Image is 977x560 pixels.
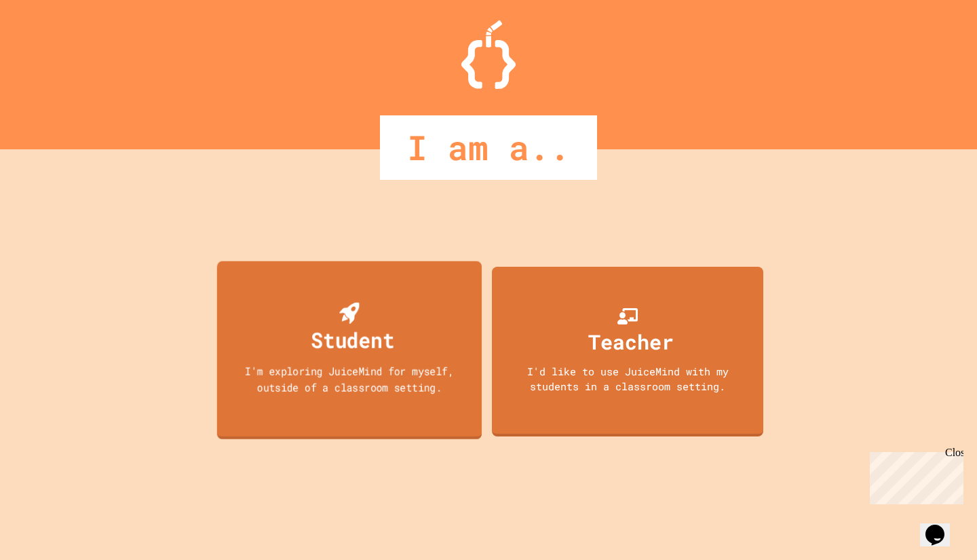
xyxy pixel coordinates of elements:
div: Student [311,324,394,356]
div: Chat with us now!Close [5,5,94,86]
iframe: chat widget [920,506,963,546]
div: Teacher [588,326,674,357]
iframe: chat widget [864,447,963,504]
img: Logo.svg [461,20,516,89]
div: I'd like to use JuiceMind with my students in a classroom setting. [505,364,750,394]
div: I'm exploring JuiceMind for myself, outside of a classroom setting. [230,362,468,394]
div: I am a.. [380,115,597,180]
